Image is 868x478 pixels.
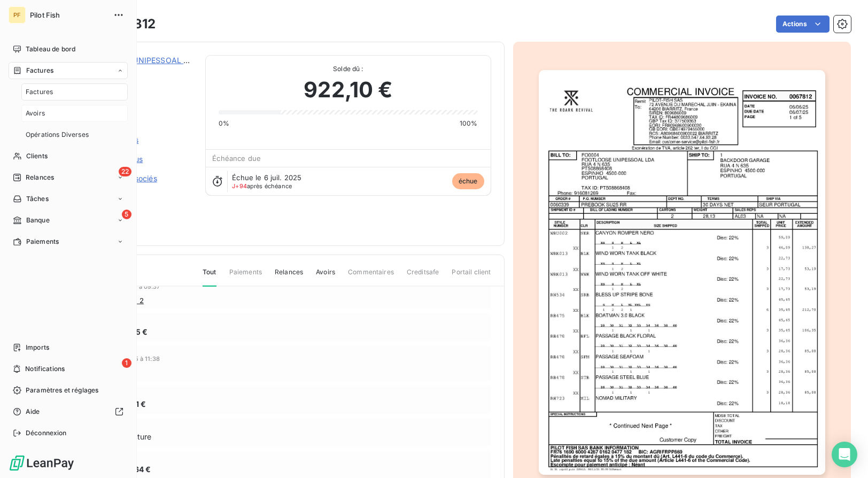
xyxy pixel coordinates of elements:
span: 100% [460,119,478,128]
div: Open Intercom Messenger [832,442,857,467]
span: 1 [122,358,131,368]
span: 5 [122,210,131,219]
span: Déconnexion [26,428,67,438]
span: Échue le 6 juil. 2025 [232,173,301,182]
span: Notifications [25,364,65,374]
span: après échéance [232,183,292,189]
span: Solde dû : [219,64,477,74]
span: Opérations Diverses [26,130,89,140]
span: Relances [275,267,303,286]
span: Paramètres et réglages [26,386,98,395]
span: 0% [219,119,229,128]
span: Factures [26,87,53,97]
span: 922,10 € [304,74,392,106]
span: échue [452,173,484,189]
span: Avoirs [316,267,335,286]
span: Tâches [26,194,49,204]
span: Avoirs [26,109,45,118]
span: Paiements [26,237,59,246]
img: Logo LeanPay [9,454,75,472]
div: PF [9,6,26,24]
span: Paiements [229,267,262,286]
img: invoice_thumbnail [539,70,825,475]
span: Banque [26,215,50,225]
span: Relances [26,173,54,182]
span: Pilot Fish [30,11,107,19]
span: Aide [26,407,40,417]
span: Échéance due [212,154,261,163]
span: Clients [26,151,48,161]
button: Actions [776,16,830,33]
span: Factures [26,66,53,75]
span: 22 [119,167,131,176]
span: Commentaires [348,267,394,286]
span: Portail client [452,267,491,286]
span: Tout [203,267,216,287]
span: Tableau de bord [26,44,75,54]
span: J+94 [232,182,247,190]
span: Imports [26,343,49,352]
span: Creditsafe [407,267,439,286]
a: FOOTLOOSE UNIPESSOAL LDA [84,56,199,65]
a: Aide [9,403,128,420]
